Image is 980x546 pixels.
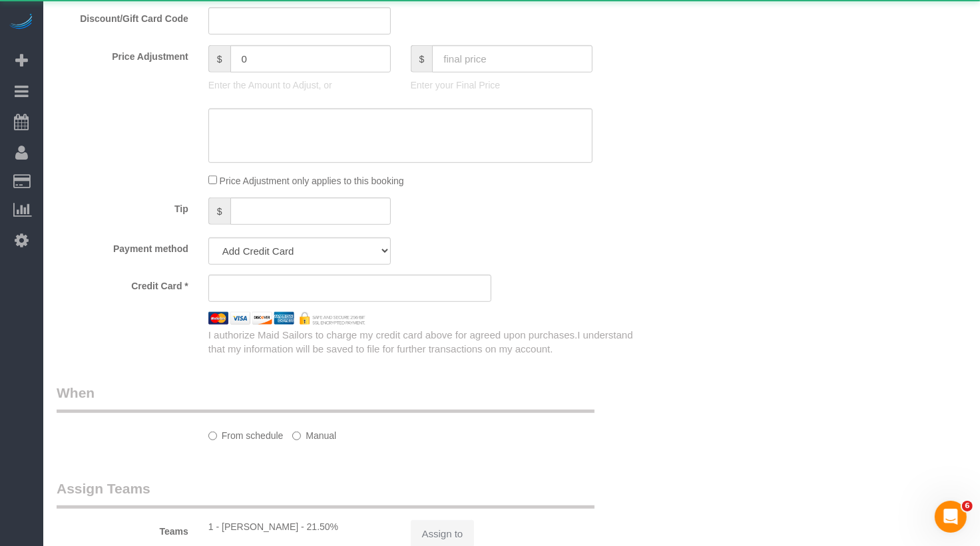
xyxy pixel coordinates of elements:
legend: When [57,383,595,413]
span: $ [208,198,230,225]
label: Tip [47,198,198,215]
div: 1 - [PERSON_NAME] - 21.50% [208,520,391,533]
span: Price Adjustment only applies to this booking [220,176,404,186]
input: From schedule [208,432,217,440]
label: Teams [47,520,198,538]
img: Automaid Logo [8,13,35,32]
span: $ [411,45,433,72]
span: $ [208,45,230,72]
p: Enter your Final Price [411,78,593,92]
label: Payment method [47,237,198,255]
iframe: Secure card payment input frame [220,283,481,295]
label: Manual [292,424,336,442]
label: Discount/Gift Card Code [47,7,198,25]
label: Credit Card * [47,275,198,293]
img: credit cards [198,312,375,325]
span: 6 [962,501,973,511]
label: Price Adjustment [47,45,198,63]
input: final price [432,45,593,72]
label: From schedule [208,424,284,442]
input: Manual [292,432,301,440]
legend: Assign Teams [57,479,595,509]
iframe: Intercom live chat [935,501,967,533]
p: Enter the Amount to Adjust, or [208,78,391,92]
div: I authorize Maid Sailors to charge my credit card above for agreed upon purchases. [198,328,653,356]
